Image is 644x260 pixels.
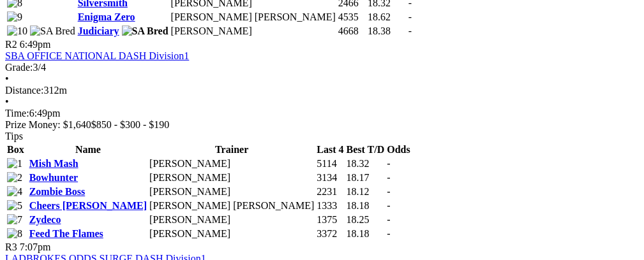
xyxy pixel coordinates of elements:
div: Prize Money: $1,640 [5,119,639,131]
a: Judiciary [78,25,119,36]
th: Trainer [149,143,315,156]
td: 4535 [338,11,366,24]
img: 7 [7,214,22,226]
img: 5 [7,200,22,212]
span: 7:07pm [20,242,51,252]
td: 3134 [316,171,344,184]
a: Bowhunter [29,172,78,183]
td: [PERSON_NAME] [149,213,315,226]
span: R3 [5,242,17,252]
a: SBA OFFICE NATIONAL DASH Division1 [5,50,189,61]
span: Distance: [5,85,43,96]
td: [PERSON_NAME] [149,171,315,184]
td: 18.12 [346,185,386,198]
td: 3372 [316,227,344,240]
span: - [387,228,390,239]
th: Last 4 [316,143,344,156]
td: 1333 [316,199,344,212]
div: 3/4 [5,62,639,73]
span: Time: [5,108,29,119]
td: [PERSON_NAME] [PERSON_NAME] [149,199,315,212]
span: • [5,96,9,107]
span: - [387,214,390,225]
td: 18.18 [346,227,386,240]
span: - [387,186,390,197]
th: Best T/D [346,143,386,156]
td: [PERSON_NAME] [149,227,315,240]
img: 9 [7,11,22,23]
a: Mish Mash [29,158,79,169]
td: [PERSON_NAME] [149,185,315,198]
span: Tips [5,131,23,141]
td: 18.62 [367,11,407,24]
img: 10 [7,25,27,37]
span: $850 - $300 - $190 [91,119,170,130]
span: • [5,73,9,84]
td: 1375 [316,213,344,226]
td: 4668 [338,25,366,38]
td: 2231 [316,185,344,198]
a: Enigma Zero [78,11,135,22]
img: 8 [7,228,22,240]
div: 312m [5,85,639,96]
span: R2 [5,39,17,50]
img: 2 [7,172,22,184]
a: Zydeco [29,214,61,225]
td: 18.17 [346,171,386,184]
th: Name [29,143,147,156]
span: - [387,200,390,211]
a: Zombie Boss [29,186,86,197]
img: SA Bred [30,25,75,37]
span: - [408,11,412,22]
td: 18.18 [346,199,386,212]
td: 18.32 [346,157,386,170]
img: 4 [7,186,22,198]
img: 1 [7,158,22,170]
th: Odds [386,143,410,156]
td: 5114 [316,157,344,170]
a: Feed The Flames [29,228,103,239]
td: [PERSON_NAME] [PERSON_NAME] [170,11,336,24]
span: Grade: [5,62,33,73]
span: Box [7,144,24,155]
td: [PERSON_NAME] [170,25,336,38]
span: 6:49pm [20,39,51,50]
td: 18.25 [346,213,386,226]
div: 6:49pm [5,108,639,119]
span: - [408,25,412,36]
td: [PERSON_NAME] [149,157,315,170]
span: - [387,172,390,183]
span: - [387,158,390,169]
td: 18.38 [367,25,407,38]
img: SA Bred [122,25,168,37]
a: Cheers [PERSON_NAME] [29,200,147,211]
